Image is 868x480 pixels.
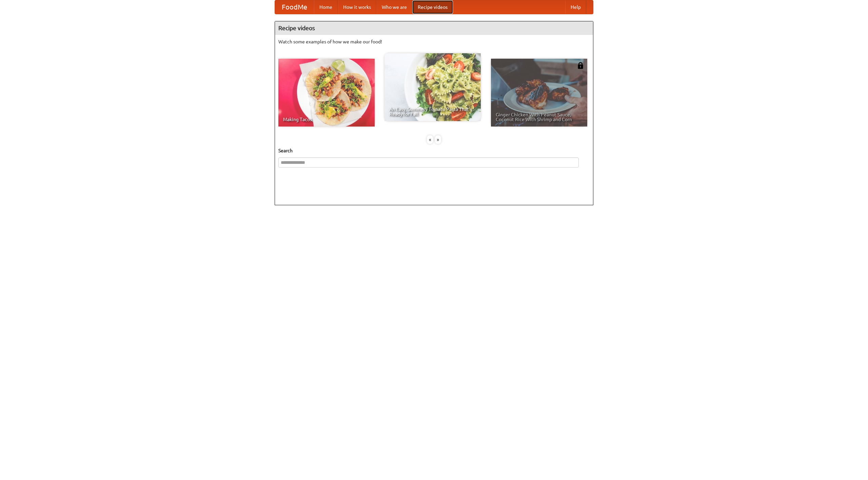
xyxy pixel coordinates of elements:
a: Recipe videos [412,0,453,14]
img: 483408.png [577,62,584,69]
div: » [435,135,441,144]
a: Help [565,0,586,14]
a: Making Tacos [278,59,375,127]
a: Home [314,0,338,14]
a: Who we are [376,0,412,14]
h4: Recipe videos [275,21,593,35]
a: FoodMe [275,0,314,14]
span: Making Tacos [283,117,370,122]
p: Watch some examples of how we make our food! [278,38,590,45]
span: An Easy, Summery Tomato Pasta That's Ready for Fall [389,107,476,116]
div: « [427,135,433,144]
a: An Easy, Summery Tomato Pasta That's Ready for Fall [384,53,481,121]
a: How it works [338,0,376,14]
h5: Search [278,147,590,154]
